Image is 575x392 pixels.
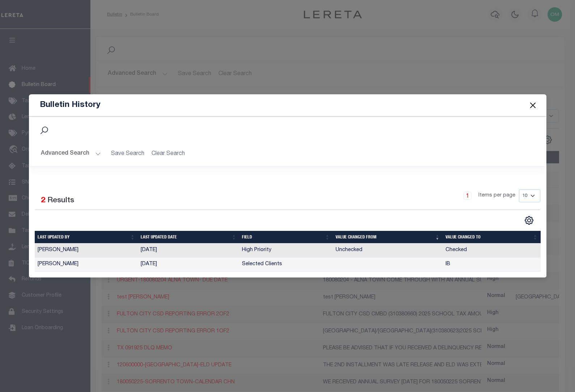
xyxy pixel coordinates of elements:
[35,244,138,258] td: [PERSON_NAME]
[239,231,332,244] th: Field: activate to sort column ascending
[239,244,332,258] td: High Priority
[138,258,239,272] td: [DATE]
[138,231,239,244] th: Last updated date: activate to sort column ascending
[40,100,101,110] h5: Bulletin History
[464,192,472,200] a: 1
[239,258,332,272] td: Selected Clients
[35,258,138,272] td: [PERSON_NAME]
[333,231,443,244] th: Value changed from: activate to sort column ascending
[478,192,515,200] span: Items per page
[333,244,443,258] td: Unchecked
[35,231,138,244] th: Last updated by: activate to sort column ascending
[443,231,540,244] th: Value changed to: activate to sort column ascending
[41,147,101,161] button: Advanced Search
[443,244,540,258] td: Checked
[443,258,540,272] td: IB
[138,244,239,258] td: [DATE]
[528,100,537,110] button: Close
